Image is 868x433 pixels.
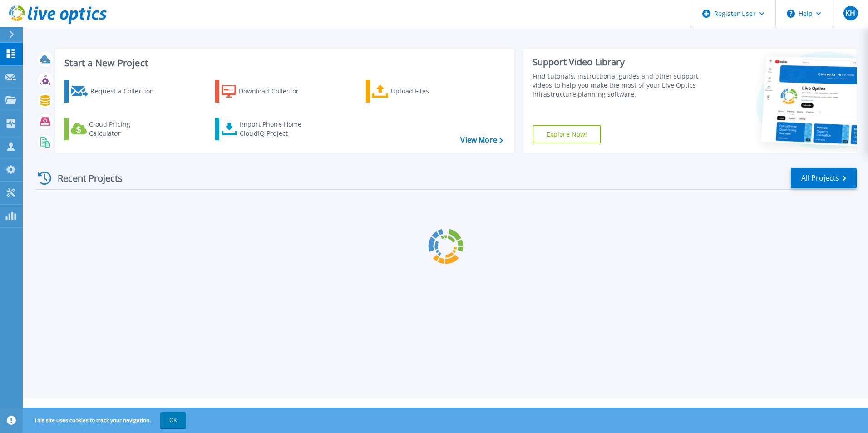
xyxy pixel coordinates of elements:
[35,167,135,189] div: Recent Projects
[533,56,702,68] div: Support Video Library
[533,125,602,143] a: Explore Now!
[215,80,316,103] a: Download Collector
[391,82,464,100] div: Upload Files
[240,120,311,138] div: Import Phone Home CloudIQ Project
[160,412,186,428] button: OK
[791,168,857,188] a: All Projects
[366,80,467,103] a: Upload Files
[64,118,166,140] a: Cloud Pricing Calculator
[460,136,503,144] a: View More
[533,72,702,99] div: Find tutorials, instructional guides and other support videos to help you make the most of your L...
[845,10,855,17] span: KH
[90,82,163,100] div: Request a Collection
[25,412,186,428] span: This site uses cookies to track your navigation.
[239,82,311,100] div: Download Collector
[64,80,166,103] a: Request a Collection
[89,120,162,138] div: Cloud Pricing Calculator
[64,58,503,68] h3: Start a New Project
